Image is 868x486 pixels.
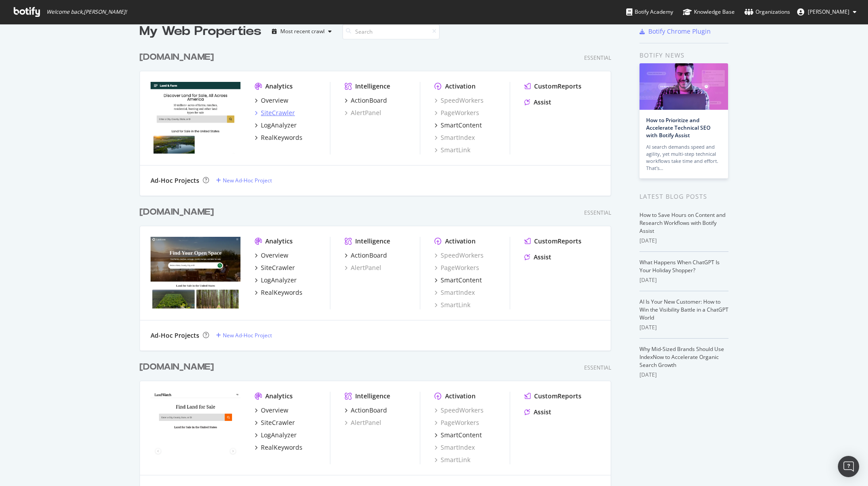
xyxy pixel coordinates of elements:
a: New Ad-Hoc Project [216,177,272,184]
div: SmartContent [441,276,482,285]
div: Intelligence [355,82,390,91]
a: Overview [255,251,288,260]
div: [DATE] [639,276,728,284]
a: Assist [524,98,551,107]
div: Analytics [265,237,293,246]
div: SiteCrawler [261,418,295,427]
a: SmartIndex [434,288,475,297]
div: Latest Blog Posts [639,192,728,201]
a: Overview [255,96,288,105]
a: Why Mid-Sized Brands Should Use IndexNow to Accelerate Organic Search Growth [639,345,724,369]
div: Essential [584,209,611,216]
a: RealKeywords [255,443,302,452]
img: land.com [151,237,240,309]
div: CustomReports [534,82,581,91]
div: Ad-Hoc Projects [151,176,199,185]
div: Essential [584,364,611,371]
a: SmartIndex [434,133,475,142]
div: [DATE] [639,371,728,379]
a: AlertPanel [345,263,381,272]
div: Assist [534,253,551,262]
a: How to Prioritize and Accelerate Technical SEO with Botify Assist [646,116,710,139]
div: Analytics [265,82,293,91]
a: Assist [524,253,551,262]
a: LogAnalyzer [255,431,297,440]
span: Welcome back, [PERSON_NAME] ! [46,8,127,15]
a: ActionBoard [345,96,387,105]
div: Intelligence [355,392,390,401]
div: RealKeywords [261,288,302,297]
a: AlertPanel [345,108,381,117]
div: Analytics [265,392,293,401]
div: ActionBoard [351,406,387,415]
span: Michael Glavac [808,8,849,15]
a: SiteCrawler [255,108,295,117]
div: Activation [445,392,476,401]
div: SiteCrawler [261,108,295,117]
a: CustomReports [524,237,581,246]
a: [DOMAIN_NAME] [139,361,217,374]
div: [DATE] [639,237,728,245]
div: Organizations [744,8,790,16]
div: AI search demands speed and agility, yet multi-step technical workflows take time and effort. Tha... [646,143,721,172]
div: [DOMAIN_NAME] [139,51,214,64]
div: SmartContent [441,431,482,440]
div: CustomReports [534,392,581,401]
div: [DOMAIN_NAME] [139,361,214,374]
div: LogAnalyzer [261,276,297,285]
img: landwatch.com [151,392,240,463]
a: SmartLink [434,146,470,154]
div: SiteCrawler [261,263,295,272]
div: [DATE] [639,324,728,332]
div: New Ad-Hoc Project [223,177,272,184]
div: SmartLink [434,301,470,309]
a: Assist [524,408,551,417]
div: Botify Chrome Plugin [648,27,711,36]
a: SpeedWorkers [434,406,484,415]
div: New Ad-Hoc Project [223,332,272,339]
a: What Happens When ChatGPT Is Your Holiday Shopper? [639,258,720,274]
a: SiteCrawler [255,263,295,272]
div: Open Intercom Messenger [838,456,859,477]
a: SpeedWorkers [434,251,484,260]
div: RealKeywords [261,443,302,452]
div: Knowledge Base [683,8,735,16]
div: Botify Academy [626,8,673,16]
div: Assist [534,408,551,417]
a: Overview [255,406,288,415]
img: How to Prioritize and Accelerate Technical SEO with Botify Assist [639,63,728,110]
a: PageWorkers [434,263,479,272]
a: SpeedWorkers [434,96,484,105]
img: landandfarm.com [151,82,240,154]
a: AI Is Your New Customer: How to Win the Visibility Battle in a ChatGPT World [639,298,728,321]
a: [DOMAIN_NAME] [139,206,217,219]
a: New Ad-Hoc Project [216,332,272,339]
a: RealKeywords [255,288,302,297]
div: Activation [445,82,476,91]
a: ActionBoard [345,251,387,260]
a: SmartLink [434,455,470,464]
a: LogAnalyzer [255,121,297,130]
a: SmartContent [434,276,482,285]
button: Most recent crawl [268,24,335,39]
input: Search [342,24,440,39]
a: SmartContent [434,431,482,440]
div: AlertPanel [345,418,381,427]
a: CustomReports [524,82,581,91]
a: SmartIndex [434,443,475,452]
a: PageWorkers [434,108,479,117]
div: Assist [534,98,551,107]
button: [PERSON_NAME] [790,5,864,19]
a: SmartContent [434,121,482,130]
